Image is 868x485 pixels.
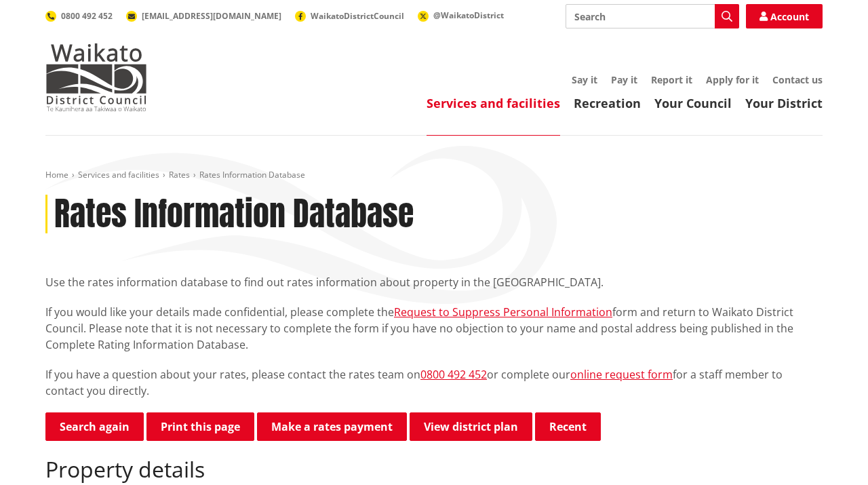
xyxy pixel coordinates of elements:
[142,10,281,22] span: [EMAIL_ADDRESS][DOMAIN_NAME]
[433,9,504,21] span: @WaikatoDistrict
[572,73,597,86] a: Say it
[745,95,823,111] a: Your District
[295,10,404,22] a: WaikatoDistrictCouncil
[418,9,504,21] a: @WaikatoDistrict
[45,43,147,111] img: Waikato District Council - Te Kaunihera aa Takiwaa o Waikato
[61,10,113,22] span: 0800 492 452
[169,169,190,180] a: Rates
[45,366,823,399] p: If you have a question about your rates, please contact the rates team on or complete our for a s...
[394,305,612,319] a: Request to Suppress Personal Information
[45,169,68,180] a: Home
[126,10,281,22] a: [EMAIL_ADDRESS][DOMAIN_NAME]
[45,304,823,353] p: If you would like your details made confidential, please complete the form and return to Waikato ...
[45,10,113,22] a: 0800 492 452
[746,4,823,28] a: Account
[654,95,732,111] a: Your Council
[311,10,404,22] span: WaikatoDistrictCouncil
[146,412,254,441] button: Print this page
[45,274,823,290] p: Use the rates information database to find out rates information about property in the [GEOGRAPHI...
[570,367,673,382] a: online request form
[199,169,305,180] span: Rates Information Database
[420,367,487,382] a: 0800 492 452
[535,412,601,441] button: Recent
[54,195,414,234] h1: Rates Information Database
[410,412,532,441] a: View district plan
[651,73,692,86] a: Report it
[706,73,759,86] a: Apply for it
[78,169,159,180] a: Services and facilities
[566,4,739,28] input: Search input
[45,170,823,181] nav: breadcrumb
[427,95,560,111] a: Services and facilities
[257,412,407,441] a: Make a rates payment
[611,73,637,86] a: Pay it
[772,73,823,86] a: Contact us
[574,95,641,111] a: Recreation
[45,412,144,441] a: Search again
[45,457,823,482] h2: Property details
